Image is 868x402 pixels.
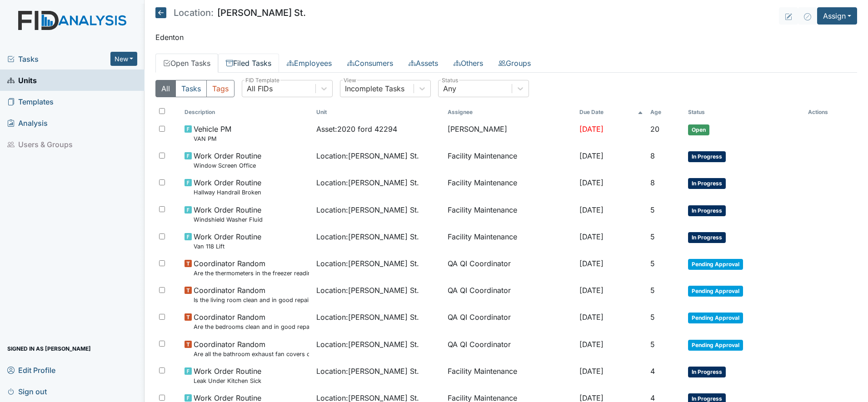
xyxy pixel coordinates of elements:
span: In Progress [688,232,726,243]
span: Pending Approval [688,286,743,297]
span: 5 [650,313,655,322]
span: [DATE] [579,178,604,187]
span: In Progress [688,205,726,216]
div: All FIDs [247,83,273,94]
th: Toggle SortBy [684,104,804,120]
span: Location : [PERSON_NAME] St. [316,312,419,323]
h5: [PERSON_NAME] St. [155,7,306,18]
td: QA QI Coordinator [444,335,575,362]
td: Facility Maintenance [444,147,575,174]
span: Work Order Routine Van 118 Lift [194,231,261,251]
small: Are all the bathroom exhaust fan covers clean and dust free? [194,350,309,358]
span: Work Order Routine Leak Under Kitchen Sick [194,366,261,385]
span: [DATE] [579,151,604,160]
a: Others [446,54,491,73]
span: Location : [PERSON_NAME] St. [316,258,419,269]
td: [PERSON_NAME] [444,120,575,147]
td: Facility Maintenance [444,174,575,200]
a: Assets [401,54,446,73]
div: Incomplete Tasks [345,83,404,94]
span: Location: [174,8,214,17]
button: Tags [206,80,234,97]
div: Type filter [155,80,234,97]
small: Van 118 Lift [194,242,261,251]
td: QA QI Coordinator [444,308,575,335]
span: [DATE] [579,313,604,322]
th: Toggle SortBy [647,104,684,120]
span: 5 [650,259,655,268]
td: Facility Maintenance [444,362,575,389]
span: Location : [PERSON_NAME] St. [316,204,419,215]
small: Hallway Handrail Broken [194,188,261,197]
small: Leak Under Kitchen Sick [194,377,261,385]
span: In Progress [688,367,726,377]
span: Vehicle PM VAN PM [194,124,231,143]
th: Toggle SortBy [181,104,312,120]
span: 5 [650,286,655,295]
span: 4 [650,367,655,376]
span: Edit Profile [7,363,55,377]
small: Window Screen Office [194,161,261,170]
span: Signed in as [PERSON_NAME] [7,342,91,356]
span: Pending Approval [688,340,743,351]
td: QA QI Coordinator [444,254,575,281]
a: Filed Tasks [218,54,279,73]
td: Facility Maintenance [444,201,575,228]
span: Work Order Routine Window Screen Office [194,150,261,170]
small: VAN PM [194,134,231,143]
a: Open Tasks [155,54,218,73]
span: Coordinator Random Are all the bathroom exhaust fan covers clean and dust free? [194,339,309,358]
span: [DATE] [579,367,604,376]
a: Tasks [7,54,110,65]
th: Toggle SortBy [576,104,647,120]
span: Location : [PERSON_NAME] St. [316,150,419,161]
span: 8 [650,178,655,187]
span: [DATE] [579,205,604,214]
span: 5 [650,232,655,241]
button: Tasks [175,80,207,97]
th: Toggle SortBy [313,104,444,120]
span: 5 [650,340,655,349]
span: 8 [650,151,655,160]
span: Coordinator Random Are the bedrooms clean and in good repair? [194,312,309,331]
p: Edenton [155,32,857,43]
span: Work Order Routine Hallway Handrail Broken [194,177,261,197]
button: All [155,80,176,97]
a: Consumers [339,54,401,73]
span: Open [688,124,709,135]
small: Are the thermometers in the freezer reading between 0 degrees and 10 degrees? [194,269,309,278]
td: Facility Maintenance [444,228,575,254]
th: Actions [804,104,850,120]
span: Units [7,73,37,87]
a: Groups [491,54,539,73]
span: Location : [PERSON_NAME] St. [316,339,419,350]
span: [DATE] [579,124,604,134]
span: Pending Approval [688,259,743,270]
span: Coordinator Random Are the thermometers in the freezer reading between 0 degrees and 10 degrees? [194,258,309,278]
span: [DATE] [579,259,604,268]
span: Pending Approval [688,313,743,323]
span: Coordinator Random Is the living room clean and in good repair? [194,285,309,304]
span: Location : [PERSON_NAME] St. [316,177,419,188]
span: 20 [650,124,659,134]
span: Analysis [7,116,48,130]
th: Assignee [444,104,575,120]
span: Asset : 2020 ford 42294 [316,124,397,134]
span: Sign out [7,384,47,398]
span: 5 [650,205,655,214]
button: Assign [817,7,857,25]
a: Employees [279,54,339,73]
span: [DATE] [579,232,604,241]
div: Any [443,83,456,94]
small: Is the living room clean and in good repair? [194,296,309,304]
small: Are the bedrooms clean and in good repair? [194,323,309,331]
input: Toggle All Rows Selected [159,108,165,114]
span: Work Order Routine Windshield Washer Fluid [194,204,263,224]
span: Templates [7,94,54,109]
span: In Progress [688,151,726,162]
span: Location : [PERSON_NAME] St. [316,285,419,296]
button: New [110,52,138,66]
span: Location : [PERSON_NAME] St. [316,366,419,377]
span: In Progress [688,178,726,189]
span: [DATE] [579,286,604,295]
